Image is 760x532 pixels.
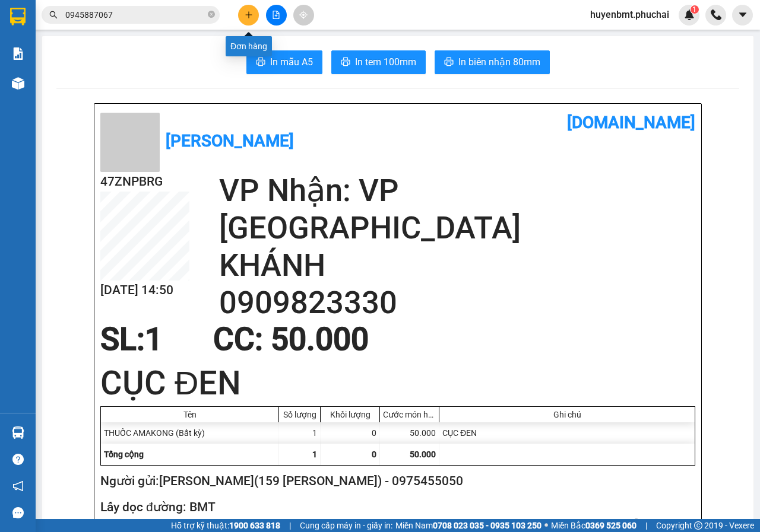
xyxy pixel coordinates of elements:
span: aim [299,11,308,19]
img: solution-icon [12,47,24,60]
div: 0 [321,422,380,444]
h2: 0909823330 [219,284,695,321]
button: printerIn mẫu A5 [246,50,322,74]
h2: 47ZNPBRG [100,172,189,192]
span: Tổng cộng [104,450,144,459]
span: In tem 100mm [355,55,416,69]
div: Cước món hàng [383,410,436,419]
button: printerIn biên nhận 80mm [435,50,550,74]
img: icon-new-feature [684,9,695,20]
span: In mẫu A5 [270,55,313,69]
span: 1 [312,450,317,459]
span: notification [12,480,24,492]
h2: Lấy dọc đường: BMT [100,498,691,517]
span: question-circle [12,454,24,465]
span: Miền Bắc [551,519,636,532]
span: 0 [372,450,376,459]
div: 50.000 [380,422,439,444]
button: caret-down [732,5,753,26]
span: | [289,519,291,532]
div: THUỐC AMAKONG (Bất kỳ) [101,422,279,444]
button: plus [238,5,259,26]
img: phone-icon [711,9,721,20]
h2: VP Nhận: VP [GEOGRAPHIC_DATA] [219,172,695,247]
span: printer [444,57,454,68]
div: Tên [104,410,275,419]
strong: 1900 633 818 [229,521,280,530]
input: Tìm tên, số ĐT hoặc mã đơn [65,8,205,21]
h2: [DATE] 14:50 [100,281,189,300]
div: CC : 50.000 [206,321,376,357]
button: aim [293,5,314,26]
span: SL: [100,321,145,358]
span: printer [341,57,350,68]
span: caret-down [737,9,748,20]
span: huyenbmt.phuchai [581,7,679,22]
span: printer [256,57,265,68]
span: file-add [272,11,280,19]
div: CỤC ĐEN [439,422,695,444]
span: Hỗ trợ kỹ thuật: [171,519,280,532]
span: Cung cấp máy in - giấy in: [300,519,392,532]
span: 1 [692,5,696,14]
span: 1 [145,321,163,358]
span: plus [245,11,253,19]
div: Số lượng [282,410,317,419]
span: message [12,507,24,518]
h2: KHÁNH [219,247,695,284]
span: | [645,519,647,532]
h2: Người gửi: [PERSON_NAME](159 [PERSON_NAME]) - 0975455050 [100,472,691,491]
span: Miền Nam [395,519,541,532]
span: close-circle [208,11,215,18]
span: copyright [694,521,702,530]
b: [PERSON_NAME] [166,131,294,151]
span: close-circle [208,9,215,21]
div: Ghi chú [442,410,692,419]
span: 50.000 [410,450,436,459]
button: file-add [266,5,287,26]
div: Đơn hàng [226,36,272,56]
span: ⚪️ [544,523,548,528]
img: warehouse-icon [12,426,24,439]
img: warehouse-icon [12,77,24,90]
button: printerIn tem 100mm [331,50,426,74]
strong: 0369 525 060 [585,521,636,530]
div: 1 [279,422,321,444]
span: In biên nhận 80mm [458,55,540,69]
sup: 1 [691,5,699,14]
span: search [49,11,58,19]
b: [DOMAIN_NAME] [567,113,695,132]
h1: CỤC ĐEN [100,360,695,406]
strong: 0708 023 035 - 0935 103 250 [433,521,541,530]
div: Khối lượng [324,410,376,419]
img: logo-vxr [10,8,26,26]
